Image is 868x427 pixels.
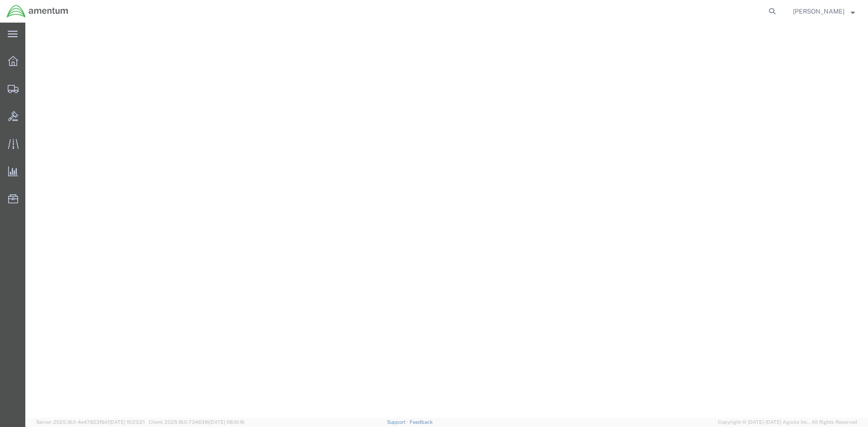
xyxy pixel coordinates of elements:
iframe: FS Legacy Container [25,23,868,418]
span: Client: 2025.18.0-7346316 [149,419,245,425]
span: Copyright © [DATE]-[DATE] Agistix Inc., All Rights Reserved [718,418,857,426]
a: Support [387,419,410,425]
span: Jessica White [793,6,844,16]
a: Feedback [410,419,433,425]
span: Server: 2025.18.0-4e47823f9d1 [36,419,145,425]
span: [DATE] 08:10:16 [209,419,245,425]
span: [DATE] 10:23:21 [109,419,145,425]
img: logo [6,5,69,18]
button: [PERSON_NAME] [793,6,855,17]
